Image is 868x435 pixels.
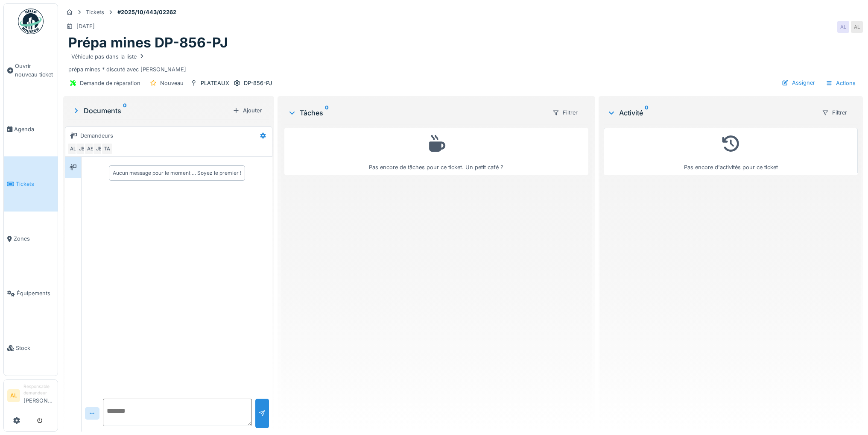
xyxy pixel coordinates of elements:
[80,79,140,87] div: Demande de réparation
[15,62,54,78] span: Ouvrir nouveau ticket
[4,212,58,266] a: Zones
[7,389,20,402] li: AL
[101,143,113,155] div: TA
[114,8,180,16] strong: #2025/10/443/02262
[76,22,95,30] div: [DATE]
[80,132,113,140] div: Demandeurs
[68,51,858,73] div: prépa mines * discuté avec [PERSON_NAME]
[837,21,849,33] div: AL
[67,143,79,155] div: AL
[160,79,184,87] div: Nouveau
[4,102,58,156] a: Agenda
[86,8,104,16] div: Tickets
[549,106,582,119] div: Filtrer
[123,106,127,116] sup: 0
[76,143,88,155] div: JB
[84,143,96,155] div: AS
[7,383,54,410] a: AL Responsable demandeur[PERSON_NAME]
[4,321,58,376] a: Stock
[17,289,54,297] span: Équipements
[23,383,54,408] li: [PERSON_NAME]
[18,9,44,34] img: Badge_color-CXgf-gQk.svg
[607,108,815,118] div: Activité
[201,79,229,87] div: PLATEAUX
[778,77,818,88] div: Assigner
[244,79,272,87] div: DP-856-PJ
[68,35,228,51] h1: Prépa mines DP-856-PJ
[822,77,859,89] div: Actions
[851,21,863,33] div: AL
[818,106,851,119] div: Filtrer
[72,106,229,116] div: Documents
[4,156,58,211] a: Tickets
[4,266,58,321] a: Équipements
[23,383,54,397] div: Responsable demandeur
[290,132,583,171] div: Pas encore de tâches pour ce ticket. Un petit café ?
[16,344,54,352] span: Stock
[113,169,241,177] div: Aucun message pour le moment … Soyez le premier !
[609,132,852,171] div: Pas encore d'activités pour ce ticket
[71,53,145,61] div: Véhicule pas dans la liste
[645,108,649,118] sup: 0
[14,125,54,133] span: Agenda
[16,180,54,188] span: Tickets
[229,105,266,116] div: Ajouter
[4,39,58,102] a: Ouvrir nouveau ticket
[14,235,54,243] span: Zones
[288,108,545,118] div: Tâches
[325,108,329,118] sup: 0
[93,143,105,155] div: JB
